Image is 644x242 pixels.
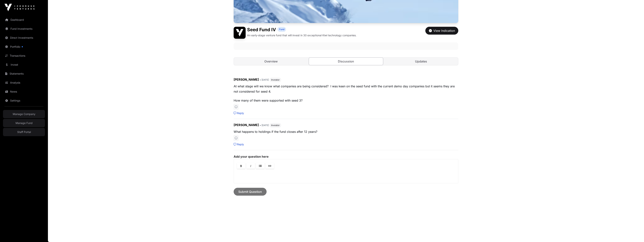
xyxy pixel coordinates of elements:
a: Overview [234,58,308,65]
a: Analysis [3,79,45,87]
a: Discussion [309,57,383,65]
nav: Tabs [234,58,458,65]
img: Seed Fund IV [234,27,246,39]
a: Invest [3,61,45,69]
a: Staff Portal [3,128,45,136]
a: Lists [256,163,265,169]
a: Settings [3,97,45,105]
a: Fund Investments [3,25,45,33]
button: View Indication [425,27,458,35]
a: Transactions [3,52,45,60]
span: Investor [271,78,280,81]
a: News [3,88,45,96]
span: [PERSON_NAME] [234,123,259,127]
div: View Indication [429,28,455,33]
img: Icehouse Ventures Logo [4,4,34,11]
a: Reply [234,111,244,115]
a: Dashboard [3,16,45,24]
a: View Indication [425,30,458,34]
a: Portfolio [3,43,45,51]
p: At what stage will we know what companies are being considered? I was keen on the seed fund with ... [234,84,458,94]
a: Manage Company [3,110,45,118]
label: Add your question here [234,155,458,158]
span: • [DATE] [260,124,269,127]
span: [PERSON_NAME] [234,78,259,81]
span: Fund [279,28,284,31]
a: Link [265,163,274,169]
a: Manage Fund [3,119,45,127]
p: An early-stage venture fund that will invest in 30 exceptional Kiwi technology companies. [247,33,356,37]
a: Italic [246,163,255,169]
p: How many of them were supported with seed 3? [234,98,458,103]
a: Updates [384,58,458,65]
h1: Seed Fund IV [247,27,276,33]
a: Bold [237,163,245,169]
span: • [DATE] [260,78,269,81]
a: Statements [3,70,45,78]
a: Reply [234,143,244,146]
a: Direct Investments [3,34,45,42]
p: What happens to holdings if the fund closes after 12 years? [234,129,458,134]
iframe: Chat Widget [625,224,644,242]
span: Investor [271,124,280,127]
